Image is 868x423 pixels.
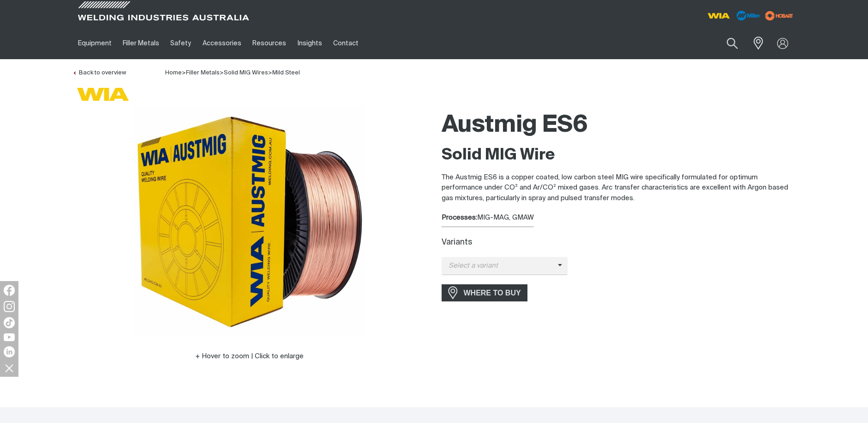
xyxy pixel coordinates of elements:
[272,70,300,76] a: Mild Steel
[292,27,327,59] a: Insights
[224,70,268,76] a: Solid MIG Wires
[442,284,528,301] a: WHERE TO BUY
[72,27,117,59] a: Equipment
[182,70,186,76] span: >
[4,317,15,328] img: TikTok
[442,214,477,221] strong: Processes:
[190,351,309,362] button: Hover to zoom | Click to enlarge
[762,9,796,23] img: miller
[165,27,197,59] a: Safety
[220,70,224,76] span: >
[442,172,796,204] p: The Austmig ES6 is a copper coated, low carbon steel MIG wire specifically formulated for optimum...
[442,239,472,246] label: Variants
[442,145,796,166] h2: Solid MIG Wire
[1,360,17,376] img: hide socials
[442,110,796,141] h1: Austmig ES6
[717,32,748,54] button: Search products
[117,27,165,59] a: Filler Metals
[328,27,364,59] a: Contact
[186,70,220,76] a: Filler Metals
[268,70,272,76] span: >
[72,70,126,76] a: Back to overview of Mild Steel
[72,27,615,59] nav: Main
[165,70,182,76] span: Home
[4,301,15,312] img: Instagram
[165,69,182,76] a: Home
[4,285,15,296] img: Facebook
[197,27,247,59] a: Accessories
[458,286,527,300] span: WHERE TO BUY
[134,106,365,337] img: Austmig ES6
[247,27,292,59] a: Resources
[705,32,748,54] input: Product name or item number...
[4,346,15,357] img: LinkedIn
[442,213,796,223] div: MIG-MAG, GMAW
[442,261,558,271] span: Select a variant
[4,333,15,341] img: YouTube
